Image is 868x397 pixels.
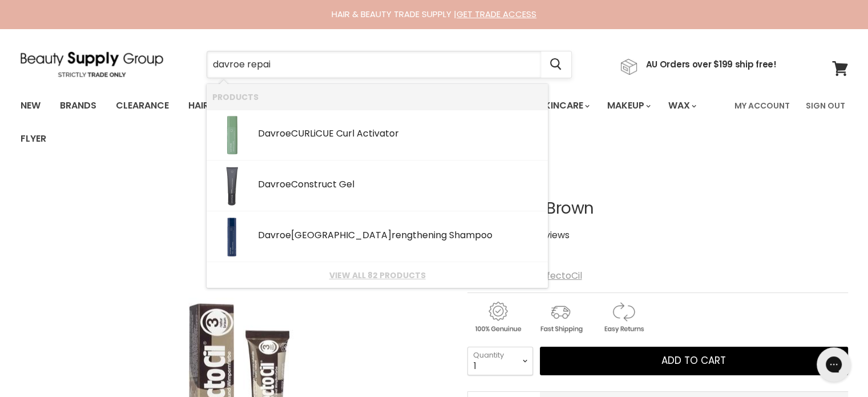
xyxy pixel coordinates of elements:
a: RefectoCil [535,269,582,282]
b: Davroe [258,178,291,191]
a: Wax [660,94,703,118]
img: returns.gif [593,300,653,335]
button: Add to cart [540,347,848,375]
li: Products: Davroe Construct Gel [207,161,548,211]
li: Products [207,84,548,110]
a: Brands [51,94,105,118]
a: My Account [728,94,797,118]
div: [GEOGRAPHIC_DATA] ngthening Shampoo [258,230,542,242]
button: Search [541,51,571,78]
a: Clearance [107,94,177,118]
div: CURLiCUE Curl Activator [258,129,542,141]
nav: Main [6,89,862,155]
img: genuine.gif [467,300,528,335]
img: Davroe_Construct_150ml_3615_200x.png [212,166,252,206]
form: Product [207,51,572,78]
a: Makeup [599,94,657,118]
select: Quantity [467,347,533,375]
a: Sign Out [799,94,852,118]
img: shipping.gif [530,300,591,335]
li: Products: Davroe Fortitude Strengthening Shampoo [207,211,548,262]
img: DAVROE_Fortitude_Shampoo_1080_200x.png [212,217,252,257]
h1: Refectocil Brown [467,200,848,218]
a: Flyer [12,127,55,151]
input: Search [207,51,541,78]
a: GET TRADE ACCESS [457,8,536,20]
a: New [12,94,49,118]
a: Skincare [530,94,596,118]
ul: Main menu [12,89,728,155]
li: Products: Davroe CURLiCUE Curl Activator [207,110,548,161]
span: Add to cart [661,354,726,367]
b: re [391,228,401,242]
b: Davroe [258,127,291,140]
b: Davroe [258,228,291,242]
a: Haircare [180,94,246,118]
a: View all 82 products [212,271,542,280]
li: View All [207,262,548,288]
iframe: Gorgias live chat messenger [811,343,857,386]
img: DAVROE_Curclicue_Curl_Activator_200ml_200x.png [212,115,252,155]
div: HAIR & BEAUTY TRADE SUPPLY | [6,9,862,20]
div: Construct Gel [258,179,542,191]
